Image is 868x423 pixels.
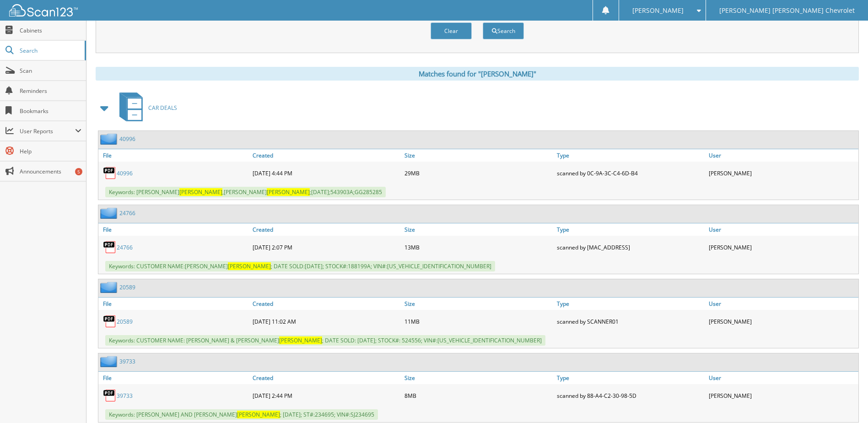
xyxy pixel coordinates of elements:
a: 39733 [117,392,133,400]
img: folder2.png [100,133,119,145]
a: Created [250,149,402,162]
span: Announcements [20,168,81,175]
div: 8MB [402,386,554,405]
div: scanned by 88-A4-C2-30-98-5D [555,386,706,405]
a: 24766 [119,209,135,217]
span: CAR DEALS [148,104,177,112]
img: PDF.png [103,240,117,254]
div: Matches found for "[PERSON_NAME]" [96,67,859,81]
a: User [706,149,858,162]
a: Created [250,298,402,310]
img: folder2.png [100,282,119,293]
a: Type [555,372,706,384]
div: [PERSON_NAME] [706,238,858,256]
a: Type [555,298,706,310]
a: Type [555,223,706,236]
a: User [706,223,858,236]
span: Keywords: CUSTOMER NAME: [PERSON_NAME] & [PERSON_NAME] ; DATE SOLD: [DATE]; STOCK#: 524556; VIN#:... [105,335,545,346]
a: 40996 [117,169,133,177]
span: User Reports [20,127,75,135]
div: scanned by 0C-9A-3C-C4-6D-B4 [555,164,706,182]
a: Size [402,298,554,310]
div: [DATE] 2:44 PM [250,386,402,405]
div: [DATE] 2:07 PM [250,238,402,256]
button: Clear [431,22,472,39]
div: [DATE] 4:44 PM [250,164,402,182]
img: folder2.png [100,207,119,219]
a: 20589 [117,318,133,325]
span: Cabinets [20,27,81,34]
a: 40996 [119,135,135,143]
span: [PERSON_NAME] [237,411,280,418]
a: User [706,372,858,384]
div: 29MB [402,164,554,182]
a: Size [402,223,554,236]
span: [PERSON_NAME] [632,8,684,13]
a: Type [555,149,706,162]
span: Keywords: [PERSON_NAME] AND [PERSON_NAME] ; [DATE]; ST#:234695; VIN#:SJ234695 [105,409,378,420]
a: Size [402,372,554,384]
img: PDF.png [103,389,117,402]
a: 39733 [119,358,135,365]
span: Bookmarks [20,107,81,115]
a: 20589 [119,283,135,291]
span: [PERSON_NAME] [228,262,271,270]
button: Search [483,22,524,39]
a: 24766 [117,244,133,251]
div: 13MB [402,238,554,256]
iframe: Chat Widget [822,379,868,423]
img: PDF.png [103,315,117,328]
div: scanned by SCANNER01 [555,312,706,331]
div: [PERSON_NAME] [706,386,858,405]
div: 11MB [402,312,554,331]
span: [PERSON_NAME] [279,336,322,344]
a: File [98,298,250,310]
div: [PERSON_NAME] [706,312,858,331]
span: [PERSON_NAME] [PERSON_NAME] Chevrolet [719,8,855,13]
span: Help [20,147,81,155]
span: [PERSON_NAME] [267,188,310,196]
a: Created [250,223,402,236]
a: Created [250,372,402,384]
div: [DATE] 11:02 AM [250,312,402,331]
a: CAR DEALS [114,90,177,126]
a: File [98,372,250,384]
span: Keywords: [PERSON_NAME] ,[PERSON_NAME] ;[DATE];543903A;GG285285 [105,187,386,197]
div: [PERSON_NAME] [706,164,858,182]
span: Search [20,47,80,54]
a: User [706,298,858,310]
img: PDF.png [103,166,117,180]
a: File [98,149,250,162]
span: Keywords: CUSTOMER NAME:[PERSON_NAME] ; DATE SOLD:[DATE]; STOCK#:188199A; VIN#:[US_VEHICLE_IDENTI... [105,261,495,271]
span: Reminders [20,87,81,95]
div: 5 [75,168,82,175]
img: scan123-logo-white.svg [9,4,78,16]
span: [PERSON_NAME] [179,188,222,196]
span: Scan [20,67,81,75]
img: folder2.png [100,356,119,367]
a: Size [402,149,554,162]
div: scanned by [MAC_ADDRESS] [555,238,706,256]
a: File [98,223,250,236]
